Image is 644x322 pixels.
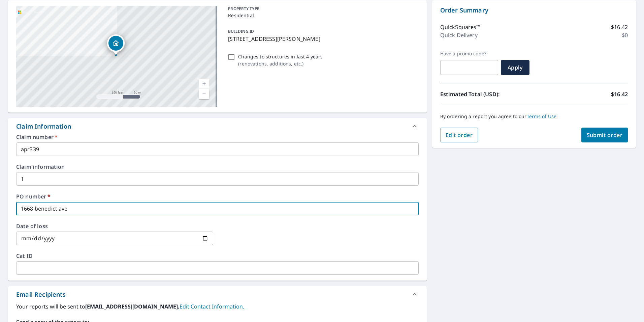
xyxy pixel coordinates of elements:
a: EditContactInfo [180,303,244,310]
p: [STREET_ADDRESS][PERSON_NAME] [228,35,416,43]
a: Current Level 17, Zoom Out [199,89,209,99]
p: Estimated Total (USD): [440,90,534,98]
p: $0 [622,31,628,39]
p: $16.42 [611,90,628,98]
button: Apply [501,60,529,75]
b: [EMAIL_ADDRESS][DOMAIN_NAME]. [85,303,180,310]
label: Claim information [16,164,419,169]
div: Claim Information [16,122,71,131]
button: Edit order [440,128,478,142]
p: PROPERTY TYPE [228,6,416,12]
span: Submit order [587,131,623,139]
p: QuickSquares™ [440,23,481,31]
p: By ordering a report you agree to our [440,113,628,119]
span: Edit order [446,131,473,139]
label: Have a promo code? [440,51,498,57]
p: Changes to structures in last 4 years [238,53,323,60]
p: BUILDING ID [228,28,254,34]
div: Email Recipients [8,286,427,302]
p: Quick Delivery [440,31,478,39]
label: PO number [16,194,419,199]
label: Claim number [16,134,419,140]
label: Your reports will be sent to [16,302,419,311]
div: Dropped pin, building 1, Residential property, 802 S Arroyo Blvd Pasadena, CA 91105 [107,34,125,55]
a: Current Level 17, Zoom In [199,79,209,89]
p: $16.42 [611,23,628,31]
p: Residential [228,12,416,19]
a: Terms of Use [527,113,557,119]
label: Cat ID [16,253,419,259]
p: Order Summary [440,6,628,15]
button: Submit order [581,128,628,142]
label: Date of loss [16,223,213,229]
span: Apply [506,64,524,71]
div: Email Recipients [16,290,66,299]
p: ( renovations, additions, etc. ) [238,60,323,67]
div: Claim Information [8,118,427,134]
